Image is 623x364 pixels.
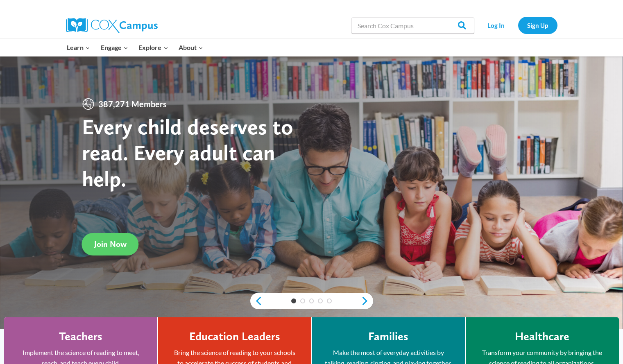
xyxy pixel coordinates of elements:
span: Learn [67,42,90,53]
a: Sign Up [518,17,557,34]
span: Explore [138,42,168,53]
span: 387,271 Members [95,97,170,111]
a: 1 [291,298,296,303]
h4: Healthcare [515,330,569,344]
div: content slider buttons [250,293,373,309]
a: 3 [309,298,314,303]
a: 4 [318,298,323,303]
nav: Secondary Navigation [478,17,557,34]
a: previous [250,296,263,306]
nav: Primary Navigation [62,39,208,56]
input: Search Cox Campus [351,17,474,34]
h4: Families [368,330,408,344]
a: 5 [327,298,332,303]
h4: Education Leaders [189,330,280,344]
h4: Teachers [59,330,102,344]
a: Join Now [82,233,139,255]
span: Join Now [94,239,127,249]
a: 2 [300,298,305,303]
span: About [179,42,203,53]
span: Engage [101,42,128,53]
a: next [361,296,373,306]
strong: Every child deserves to read. Every adult can help. [82,113,293,192]
a: Log In [478,17,514,34]
img: Cox Campus [66,18,158,33]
